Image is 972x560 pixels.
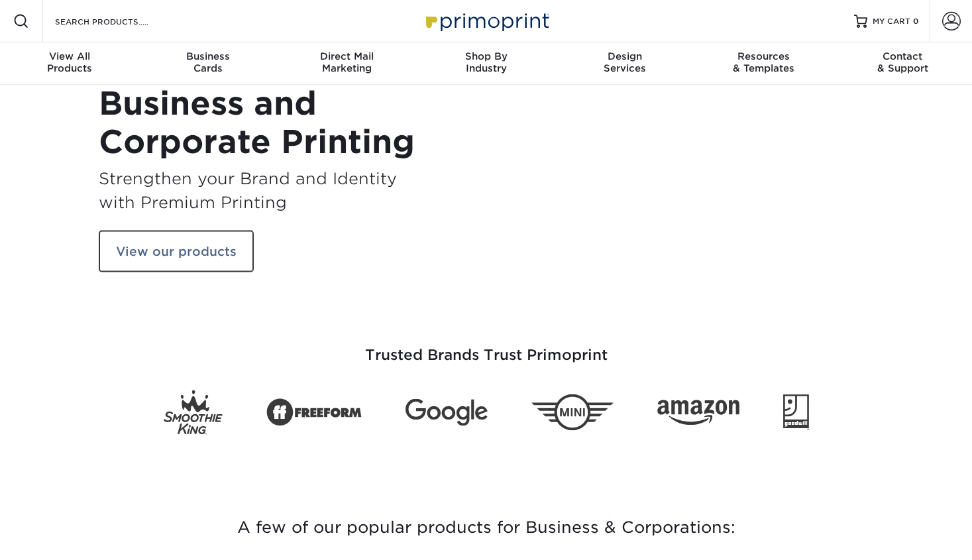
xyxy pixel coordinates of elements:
[833,50,972,62] span: Contact
[278,50,417,62] span: Direct Mail
[783,394,809,430] img: Goodwill
[913,17,919,26] span: 0
[417,42,556,85] a: Shop ByIndustry
[139,42,278,85] a: BusinessCards
[99,315,874,380] h3: Trusted Brands Trust Primoprint
[694,42,834,85] a: Resources& Templates
[266,391,362,433] img: Freeform
[694,50,834,74] div: & Templates
[417,50,556,74] div: Industry
[278,42,417,85] a: Direct MailMarketing
[139,50,278,62] span: Business
[54,13,183,29] input: SEARCH PRODUCTS.....
[139,50,278,74] div: Cards
[278,50,417,74] div: Marketing
[420,7,553,35] img: Primoprint
[99,85,476,161] h1: Business and Corporate Printing
[531,394,614,431] img: Mini
[833,42,972,85] a: Contact& Support
[555,50,694,62] span: Design
[694,50,834,62] span: Resources
[405,399,488,426] img: Google
[99,230,254,272] a: View our products
[99,166,476,214] h3: Strengthen your Brand and Identity with Premium Printing
[164,390,223,435] img: Smoothie King
[873,16,910,27] span: MY CART
[417,50,556,62] span: Shop By
[657,400,739,425] img: Amazon
[555,50,694,74] div: Services
[833,50,972,74] div: & Support
[555,42,694,85] a: DesignServices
